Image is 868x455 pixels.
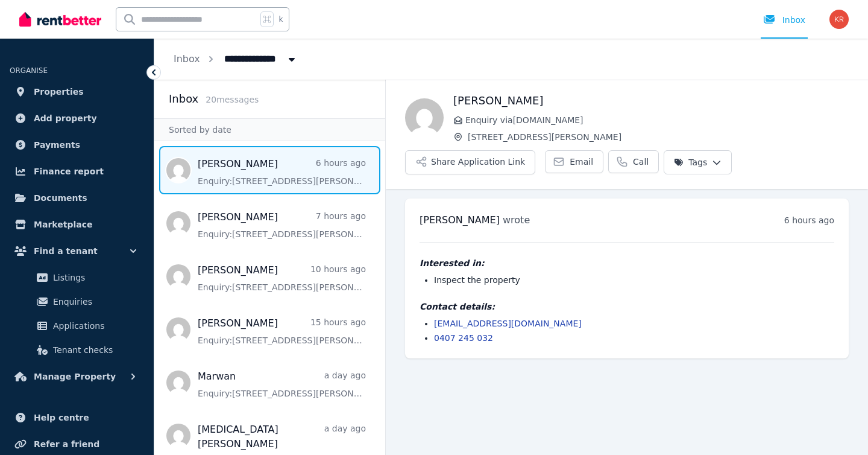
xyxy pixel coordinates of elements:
[198,316,366,346] a: [PERSON_NAME]15 hours agoEnquiry:[STREET_ADDRESS][PERSON_NAME].
[10,406,144,430] a: Help centre
[465,114,849,126] span: Enquiry via [DOMAIN_NAME]
[10,80,144,104] a: Properties
[434,274,834,286] li: Inspect the property
[19,10,101,28] img: RentBetter
[53,294,134,309] span: Enquiries
[10,133,144,157] a: Payments
[34,138,80,152] span: Payments
[453,92,849,109] h1: [PERSON_NAME]
[545,150,603,173] a: Email
[10,106,144,130] a: Add property
[405,98,444,137] img: Natasha Bender
[14,290,139,314] a: Enquiries
[763,14,805,26] div: Inbox
[434,319,582,328] a: [EMAIL_ADDRESS][DOMAIN_NAME]
[34,244,98,258] span: Find a tenant
[420,301,834,313] h4: Contact details:
[10,186,144,210] a: Documents
[198,263,366,293] a: [PERSON_NAME]10 hours agoEnquiry:[STREET_ADDRESS][PERSON_NAME].
[608,150,659,173] a: Call
[154,39,317,80] nav: Breadcrumb
[664,150,732,174] button: Tags
[34,217,92,232] span: Marketplace
[53,319,134,333] span: Applications
[14,266,139,290] a: Listings
[829,10,849,29] img: Karina Reyes
[10,66,48,75] span: ORGANISE
[34,164,104,179] span: Finance report
[53,343,134,357] span: Tenant checks
[10,212,144,237] a: Marketplace
[10,239,144,263] button: Find a tenant
[14,338,139,362] a: Tenant checks
[174,53,200,65] a: Inbox
[154,118,385,141] div: Sorted by date
[34,191,87,205] span: Documents
[34,410,89,425] span: Help centre
[198,210,366,240] a: [PERSON_NAME]7 hours agoEnquiry:[STREET_ADDRESS][PERSON_NAME].
[206,95,259,104] span: 20 message s
[434,333,493,343] a: 0407 245 032
[420,257,834,269] h4: Interested in:
[34,84,84,99] span: Properties
[420,214,500,226] span: [PERSON_NAME]
[53,270,134,285] span: Listings
[674,156,707,168] span: Tags
[10,159,144,183] a: Finance report
[169,91,198,107] h2: Inbox
[10,364,144,389] button: Manage Property
[198,369,366,399] a: Marwana day agoEnquiry:[STREET_ADDRESS][PERSON_NAME].
[34,369,116,384] span: Manage Property
[198,157,366,187] a: [PERSON_NAME]6 hours agoEnquiry:[STREET_ADDRESS][PERSON_NAME].
[633,156,649,168] span: Call
[278,14,283,24] span: k
[784,215,834,225] time: 6 hours ago
[503,214,530,226] span: wrote
[34,111,97,126] span: Add property
[570,156,593,168] span: Email
[14,314,139,338] a: Applications
[468,131,849,143] span: [STREET_ADDRESS][PERSON_NAME]
[405,150,535,174] button: Share Application Link
[34,437,99,451] span: Refer a friend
